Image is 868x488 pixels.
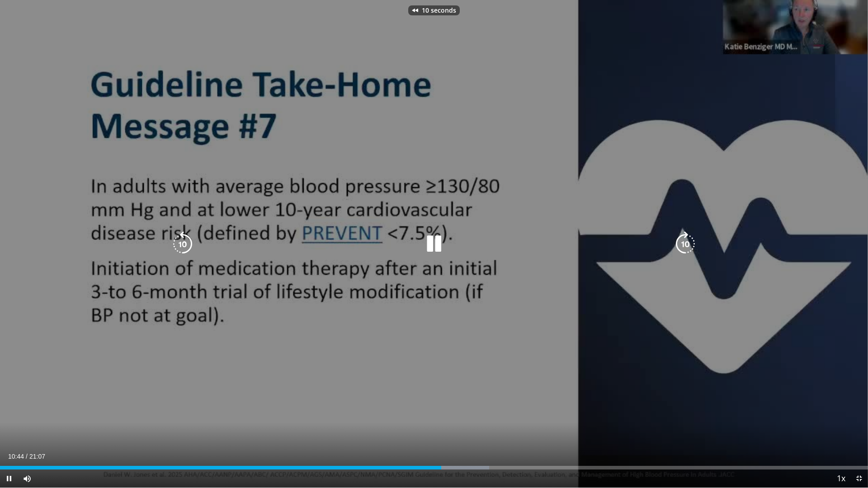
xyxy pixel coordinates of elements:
[26,453,28,460] span: /
[850,469,868,488] button: Exit Fullscreen
[422,7,456,14] p: 10 seconds
[29,453,45,460] span: 21:07
[832,469,850,488] button: Playback Rate
[8,453,24,460] span: 10:44
[18,469,36,488] button: Mute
